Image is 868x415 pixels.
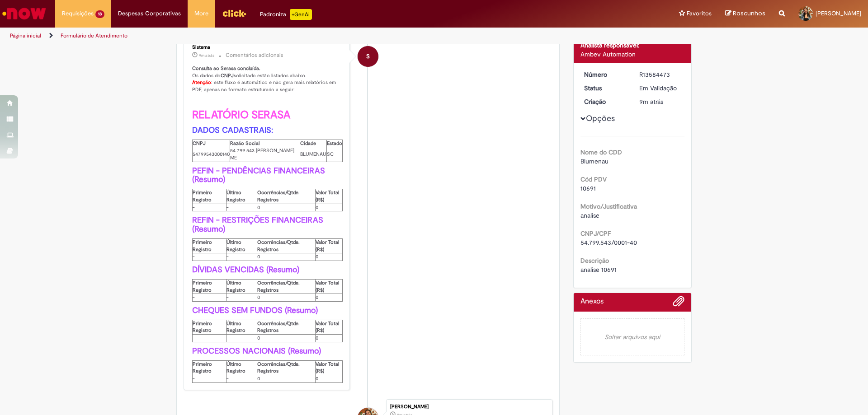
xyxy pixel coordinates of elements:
[1,5,47,23] img: ServiceNow
[10,32,41,39] a: Página inicial
[226,360,257,375] th: Último Registro
[193,279,226,294] th: Primeiro Registro
[639,97,681,106] div: 01/10/2025 09:29:58
[316,189,343,204] th: Valor Total (R$)
[230,147,300,162] td: 54 799 543 [PERSON_NAME] ME
[118,9,181,18] span: Despesas Corporativas
[326,140,342,147] th: Estado
[222,6,246,20] img: click_logo_yellow_360x200.png
[257,360,315,375] th: Ocorrências/Qtde. Registros
[226,189,257,204] th: Último Registro
[221,72,234,79] b: CNPJ
[226,253,257,261] td: -
[193,294,226,302] td: -
[226,375,257,383] td: -
[290,9,312,20] p: +GenAi
[580,41,685,50] div: Analista responsável:
[257,335,315,342] td: 0
[199,53,214,58] span: 9m atrás
[192,108,290,122] b: RELATÓRIO SERASA
[62,9,94,18] span: Requisições
[580,238,637,247] span: 54.799.543/0001-40
[316,253,343,261] td: 0
[580,184,596,192] span: 10691
[257,320,315,334] th: Ocorrências/Qtde. Registros
[639,98,663,106] time: 01/10/2025 09:29:58
[639,84,681,93] div: Em Validação
[577,70,633,79] dt: Número
[580,202,637,210] b: Motivo/Justificativa
[366,46,370,67] span: S
[192,125,273,135] b: DADOS CADASTRAIS:
[733,9,765,18] span: Rascunhos
[192,215,325,234] b: REFIN - RESTRIÇÕES FINANCEIRAS (Resumo)
[673,295,684,312] button: Adicionar anexos
[193,375,226,383] td: -
[226,204,257,211] td: -
[639,70,681,79] div: R13584473
[257,238,315,253] th: Ocorrências/Qtde. Registros
[316,294,343,302] td: 0
[226,279,257,294] th: Último Registro
[580,50,685,59] div: Ambev Automation
[192,79,211,86] font: Atenção
[580,298,604,306] h2: Anexos
[194,9,208,18] span: More
[580,229,611,238] b: CNPJ/CPF
[192,65,343,383] p: Os dados do solicitado estão listados abaixo. : este fluxo é automático e não gera mais relatório...
[193,238,226,253] th: Primeiro Registro
[816,9,861,17] span: [PERSON_NAME]
[580,256,609,265] b: Descrição
[577,84,633,93] dt: Status
[358,46,378,67] div: System
[192,45,343,50] div: Sistema
[316,360,343,375] th: Valor Total (R$)
[580,211,599,219] span: analise
[192,305,318,316] b: CHEQUES SEM FUNDOS (Resumo)
[316,320,343,334] th: Valor Total (R$)
[193,360,226,375] th: Primeiro Registro
[687,9,712,18] span: Favoritos
[257,253,315,261] td: 0
[257,375,315,383] td: 0
[192,65,260,72] b: Consulta ao Serasa concluída.
[226,335,257,342] td: -
[192,346,321,356] b: PROCESSOS NACIONAIS (Resumo)
[192,166,327,185] b: PEFIN - PENDÊNCIAS FINANCEIRAS (Resumo)
[230,140,300,147] th: Razão Social
[580,148,622,156] b: Nome do CDD
[193,204,226,211] td: -
[193,335,226,342] td: -
[95,10,104,18] span: 18
[193,140,230,147] th: CNPJ
[193,320,226,334] th: Primeiro Registro
[300,140,326,147] th: Cidade
[316,204,343,211] td: 0
[580,318,685,355] em: Soltar arquivos aqui
[257,294,315,302] td: 0
[316,238,343,253] th: Valor Total (R$)
[257,279,315,294] th: Ocorrências/Qtde. Registros
[316,335,343,342] td: 0
[316,375,343,383] td: 0
[226,238,257,253] th: Último Registro
[580,157,609,165] span: Blumenau
[192,265,299,275] b: DÍVIDAS VENCIDAS (Resumo)
[257,189,315,204] th: Ocorrências/Qtde. Registros
[7,28,572,44] ul: Trilhas de página
[639,98,663,106] span: 9m atrás
[193,147,230,162] td: 54799543000140
[580,266,617,274] span: analise 10691
[725,9,765,18] a: Rascunhos
[226,320,257,334] th: Último Registro
[199,53,214,58] time: 01/10/2025 09:30:03
[580,175,607,183] b: Cód PDV
[300,147,326,162] td: BLUMENAU
[193,189,226,204] th: Primeiro Registro
[226,51,283,59] small: Comentários adicionais
[226,294,257,302] td: -
[257,204,315,211] td: 0
[390,404,547,410] div: [PERSON_NAME]
[61,32,127,39] a: Formulário de Atendimento
[326,147,342,162] td: SC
